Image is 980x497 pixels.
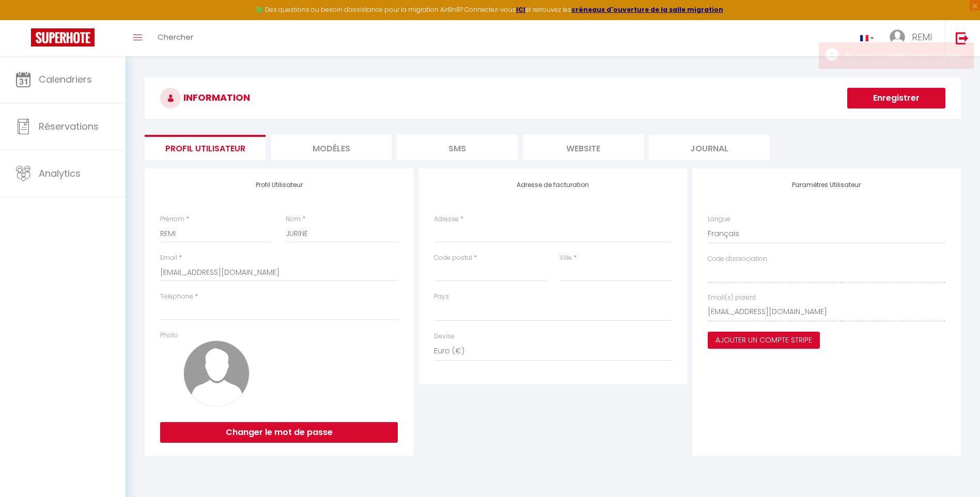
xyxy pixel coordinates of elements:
[434,253,472,263] label: Code postal
[8,4,39,35] button: Ouvrir le widget de chat LiveChat
[160,253,177,263] label: Email
[160,181,398,189] h4: Profil Utilisateur
[160,214,184,224] label: Prénom
[183,340,250,407] img: avatar.png
[523,135,644,160] li: website
[434,332,455,341] label: Devise
[434,181,672,189] h4: Adresse de facturation
[434,292,449,302] label: Pays
[39,73,92,86] span: Calendriers
[571,5,723,14] a: créneaux d'ouverture de la salle migration
[708,332,820,349] button: Ajouter un compte Stripe
[708,214,730,224] label: Langue
[271,135,392,160] li: MODÈLES
[890,29,905,45] img: ...
[708,254,767,264] label: Code d'association
[160,331,178,340] label: Photo
[845,51,963,60] div: You are not allowed to view this page
[158,32,193,42] span: Chercher
[708,293,756,303] label: Email(s) parent
[847,88,945,108] button: Enregistrer
[649,135,770,160] li: Journal
[882,20,945,56] a: ... REMI
[39,120,99,133] span: Réservations
[708,181,945,189] h4: Paramètres Utilisateur
[145,77,961,119] h3: INFORMATION
[559,253,572,263] label: Ville
[160,422,398,443] button: Changer le mot de passe
[956,32,969,44] img: logout
[145,135,266,160] li: Profil Utilisateur
[912,30,932,43] span: REMI
[31,28,95,46] img: Super Booking
[516,5,525,14] a: ICI
[286,214,301,224] label: Nom
[150,20,201,56] a: Chercher
[39,167,81,180] span: Analytics
[397,135,518,160] li: SMS
[434,214,459,224] label: Adresse
[160,292,193,302] label: Téléphone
